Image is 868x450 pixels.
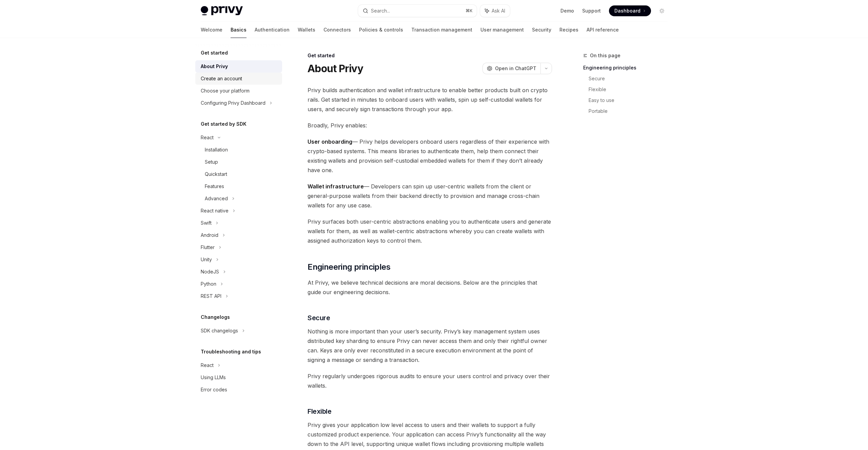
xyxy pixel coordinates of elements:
[308,52,552,59] div: Get started
[480,22,524,38] a: User management
[201,87,250,95] div: Choose your platform
[195,73,282,85] a: Create an account
[201,6,243,16] img: light logo
[195,60,282,73] a: About Privy
[201,243,215,251] div: Flutter
[195,144,282,156] a: Installation
[205,182,224,190] div: Features
[582,7,601,14] a: Support
[201,62,228,70] div: About Privy
[308,182,552,210] span: — Developers can spin up user-centric wallets from the client or general-purpose wallets from the...
[308,121,552,130] span: Broadly, Privy enables:
[560,7,574,14] a: Demo
[201,134,214,142] div: React
[308,327,552,365] span: Nothing is more important than your user’s security. Privy’s key management system uses distribut...
[308,278,552,297] span: At Privy, we believe technical decisions are moral decisions. Below are the principles that guide...
[201,327,238,335] div: SDK changelogs
[195,180,282,192] a: Features
[205,170,227,178] div: Quickstart
[201,231,218,239] div: Android
[201,348,261,356] h5: Troubleshooting and tips
[371,7,390,15] div: Search...
[298,22,315,38] a: Wallets
[656,5,667,16] button: Toggle dark mode
[255,22,290,38] a: Authentication
[205,158,218,166] div: Setup
[308,313,330,323] span: Secure
[201,268,219,276] div: NodeJS
[358,5,477,17] button: Search...⌘K
[205,195,228,203] div: Advanced
[411,22,472,38] a: Transaction management
[201,280,216,288] div: Python
[323,22,351,38] a: Connectors
[532,22,551,38] a: Security
[201,219,212,227] div: Swift
[559,22,578,38] a: Recipes
[308,62,363,75] h1: About Privy
[589,95,673,106] a: Easy to use
[195,156,282,168] a: Setup
[589,84,673,95] a: Flexible
[480,5,510,17] button: Ask AI
[201,49,228,57] h5: Get started
[359,22,403,38] a: Policies & controls
[201,313,230,321] h5: Changelogs
[195,85,282,97] a: Choose your platform
[308,138,352,145] strong: User onboarding
[201,386,227,394] div: Error codes
[589,73,673,84] a: Secure
[308,262,390,272] span: Engineering principles
[201,120,246,128] h5: Get started by SDK
[590,52,620,60] span: On this page
[614,7,640,14] span: Dashboard
[583,62,673,73] a: Engineering principles
[308,137,552,175] span: — Privy helps developers onboard users regardless of their experience with crypto-based systems. ...
[201,255,212,264] div: Unity
[195,384,282,396] a: Error codes
[466,8,473,14] span: ⌘ K
[201,292,221,300] div: REST API
[201,361,214,369] div: React
[195,168,282,180] a: Quickstart
[587,22,619,38] a: API reference
[609,5,651,16] a: Dashboard
[308,407,331,416] span: Flexible
[308,371,552,390] span: Privy regularly undergoes rigorous audits to ensure your users control and privacy over their wal...
[308,217,552,245] span: Privy surfaces both user-centric abstractions enabling you to authenticate users and generate wal...
[195,371,282,384] a: Using LLMs
[201,75,242,83] div: Create an account
[205,146,228,154] div: Installation
[201,22,222,38] a: Welcome
[308,183,364,190] strong: Wallet infrastructure
[492,7,505,14] span: Ask AI
[495,65,536,72] span: Open in ChatGPT
[201,373,226,382] div: Using LLMs
[482,63,540,74] button: Open in ChatGPT
[308,85,552,114] span: Privy builds authentication and wallet infrastructure to enable better products built on crypto r...
[589,106,673,117] a: Portable
[231,22,246,38] a: Basics
[201,207,229,215] div: React native
[201,99,265,107] div: Configuring Privy Dashboard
